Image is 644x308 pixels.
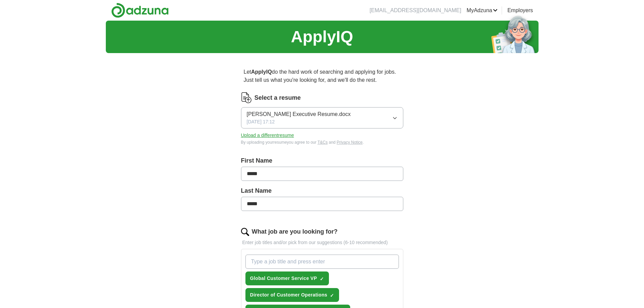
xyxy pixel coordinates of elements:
[251,69,272,75] strong: ApplyIQ
[111,3,169,18] img: Adzuna logo
[241,65,403,87] p: Let do the hard work of searching and applying for jobs. Just tell us what you're looking for, an...
[320,276,324,282] span: ✓
[241,239,403,246] p: Enter job titles and/or pick from our suggestions (6-10 recommended)
[507,6,533,15] a: Employers
[369,6,461,15] li: [EMAIL_ADDRESS][DOMAIN_NAME]
[247,110,351,118] span: [PERSON_NAME] Executive Resume.docx
[241,139,403,145] div: By uploading your resume you agree to our and .
[241,186,403,195] label: Last Name
[467,6,498,15] a: MyAdzuna
[241,107,403,128] button: [PERSON_NAME] Executive Resume.docx[DATE] 17:12
[245,255,399,269] input: Type a job title and press enter
[337,140,363,145] a: Privacy Notice
[250,291,328,299] span: Director of Customer Operations
[291,25,353,49] h1: ApplyIQ
[241,132,294,139] button: Upload a differentresume
[317,140,328,145] a: T&Cs
[250,275,317,282] span: Global Customer Service VP
[241,156,403,165] label: First Name
[241,228,249,236] img: search.png
[330,293,334,298] span: ✓
[247,118,275,125] span: [DATE] 17:12
[255,93,301,102] label: Select a resume
[245,271,329,285] button: Global Customer Service VP✓
[252,227,338,236] label: What job are you looking for?
[245,288,339,302] button: Director of Customer Operations✓
[241,92,252,103] img: CV Icon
